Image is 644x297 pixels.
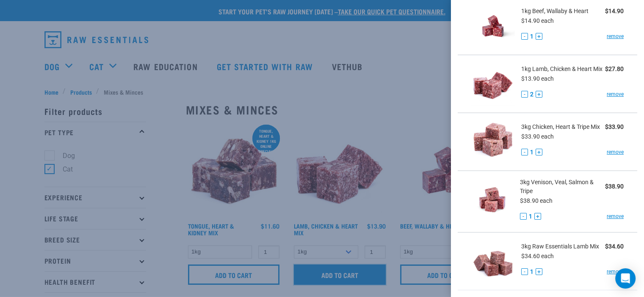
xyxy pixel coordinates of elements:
[605,123,624,130] strong: $33.90
[607,148,624,156] a: remove
[520,178,605,196] span: 3kg Venison, Veal, Salmon & Tripe
[471,120,515,163] img: Chicken, Heart & Tripe Mix
[529,212,532,221] span: 1
[521,17,554,24] span: $14.90 each
[521,75,554,82] span: $13.90 each
[534,213,541,220] button: +
[471,62,515,106] img: Lamb, Chicken & Heart Mix
[605,8,624,14] strong: $14.90
[536,91,542,98] button: +
[520,213,527,220] button: -
[521,133,554,140] span: $33.90 each
[471,240,515,283] img: Raw Essentials Lamb Mix
[521,123,600,131] span: 3kg Chicken, Heart & Tripe Mix
[530,90,533,99] span: 2
[605,65,624,72] strong: $27.80
[605,243,624,250] strong: $34.60
[530,148,533,157] span: 1
[615,268,636,289] div: Open Intercom Messenger
[536,33,542,40] button: +
[530,267,533,276] span: 1
[521,33,528,40] button: -
[521,268,528,275] button: -
[521,242,599,251] span: 3kg Raw Essentials Lamb Mix
[536,268,542,275] button: +
[607,213,624,220] a: remove
[521,91,528,98] button: -
[536,149,542,155] button: +
[530,32,533,41] span: 1
[471,4,515,48] img: Beef, Wallaby & Heart
[471,178,514,221] img: Venison, Veal, Salmon & Tripe
[521,149,528,155] button: -
[521,65,603,74] span: 1kg Lamb, Chicken & Heart Mix
[521,7,589,16] span: 1kg Beef, Wallaby & Heart
[607,268,624,275] a: remove
[521,253,554,259] span: $34.60 each
[605,183,624,190] strong: $38.90
[607,90,624,98] a: remove
[607,33,624,40] a: remove
[520,197,553,204] span: $38.90 each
